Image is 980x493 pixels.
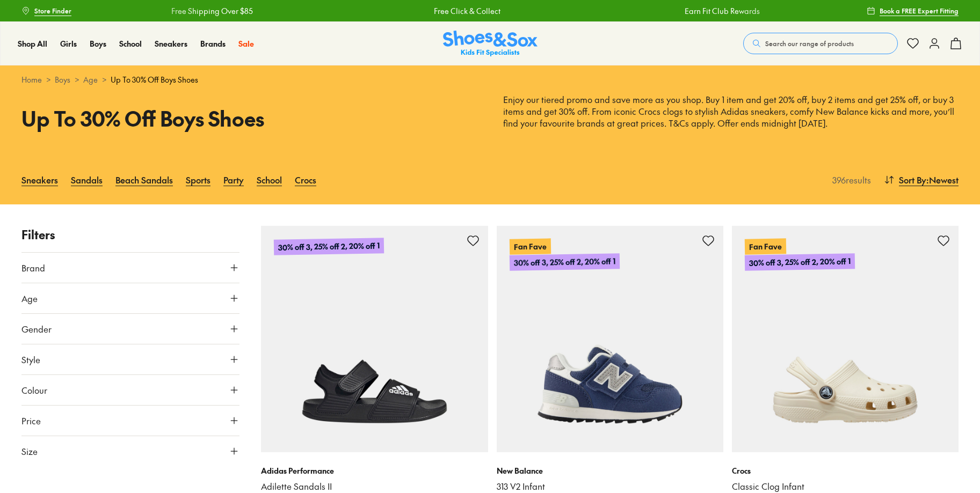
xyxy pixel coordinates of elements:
[21,292,38,305] span: Age
[111,74,198,85] span: Up To 30% Off Boys Shoes
[21,74,959,85] div: > > >
[71,168,103,192] a: Sandals
[21,283,239,313] button: Age
[60,38,77,49] a: Girls
[90,38,106,49] a: Boys
[115,168,173,192] a: Beach Sandals
[684,5,759,17] a: Earn Fit Club Rewards
[828,173,871,186] p: 396 results
[261,465,488,476] p: Adidas Performance
[443,31,538,57] img: SNS_Logo_Responsive.svg
[21,314,239,344] button: Gender
[503,94,959,129] p: Enjoy our tiered promo and save more as you shop. Buy 1 item and get 20% off, buy 2 items and get...
[509,253,619,271] p: 30% off 3, 25% off 2, 20% off 1
[732,226,959,452] a: Fan Fave30% off 3, 25% off 2, 20% off 1
[433,5,499,17] a: Free Click & Collect
[21,322,52,335] span: Gender
[884,168,959,192] button: Sort By:Newest
[83,74,98,85] a: Age
[443,31,538,57] a: Shoes & Sox
[34,6,71,16] span: Store Finder
[186,168,210,192] a: Sports
[200,38,226,49] a: Brands
[732,465,959,476] p: Crocs
[732,481,959,492] a: Classic Clog Infant
[21,406,239,436] button: Price
[18,38,47,49] a: Shop All
[257,168,282,192] a: School
[119,38,142,49] a: School
[926,173,959,186] span: : Newest
[880,6,959,16] span: Book a FREE Expert Fitting
[21,226,239,244] p: Filters
[21,168,58,192] a: Sneakers
[21,1,71,20] a: Store Finder
[497,481,723,492] a: 313 V2 Infant
[745,253,855,271] p: 30% off 3, 25% off 2, 20% off 1
[274,238,384,255] p: 30% off 3, 25% off 2, 20% off 1
[21,253,239,283] button: Brand
[55,74,70,85] a: Boys
[21,436,239,466] button: Size
[21,414,41,427] span: Price
[765,39,854,48] span: Search our range of products
[509,238,550,254] p: Fan Fave
[155,38,187,49] a: Sneakers
[223,168,244,192] a: Party
[743,33,898,54] button: Search our range of products
[899,173,926,186] span: Sort By
[261,481,488,492] a: Adilette Sandals II
[238,38,254,49] a: Sale
[21,384,47,396] span: Colour
[21,103,477,134] h1: Up To 30% Off Boys Shoes
[21,445,38,458] span: Size
[170,5,252,17] a: Free Shipping Over $85
[497,226,723,452] a: Fan Fave30% off 3, 25% off 2, 20% off 1
[261,226,488,452] a: 30% off 3, 25% off 2, 20% off 1
[745,238,786,254] p: Fan Fave
[497,465,723,476] p: New Balance
[21,261,45,274] span: Brand
[295,168,316,192] a: Crocs
[21,375,239,405] button: Colour
[867,1,959,20] a: Book a FREE Expert Fitting
[21,74,42,85] a: Home
[21,344,239,374] button: Style
[21,353,40,366] span: Style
